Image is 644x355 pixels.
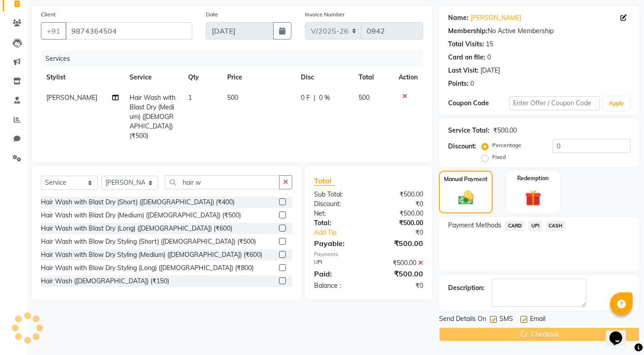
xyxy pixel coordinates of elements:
div: Hair Wash with Blast Dry (Medium) ([DEMOGRAPHIC_DATA]) (₹500) [41,211,241,220]
div: Discount: [448,142,476,151]
div: Hair Wash with Blast Dry (Long) ([DEMOGRAPHIC_DATA]) (₹600) [41,224,232,233]
span: Total [314,176,335,186]
span: 500 [227,94,238,102]
div: Description: [448,283,484,293]
div: ₹0 [379,228,430,237]
th: Price [222,67,295,88]
div: Name: [448,13,469,23]
div: Payable: [307,238,369,249]
label: Manual Payment [444,175,488,183]
span: Email [530,314,545,325]
div: Total Visits: [448,39,484,49]
span: Payment Methods [448,221,501,230]
div: Hair Wash with Blow Dry Styling (Long) ([DEMOGRAPHIC_DATA]) (₹800) [41,263,254,273]
label: Percentage [492,141,521,149]
div: Paid: [307,268,369,279]
div: Card on file: [448,53,485,62]
div: ₹500.00 [369,209,430,218]
th: Total [353,67,394,88]
div: ₹500.00 [369,268,430,279]
div: Net: [307,209,369,218]
div: 0 [487,53,491,62]
div: Total: [307,218,369,228]
div: Hair Wash with Blast Dry (Short) ([DEMOGRAPHIC_DATA]) (₹400) [41,197,235,207]
span: 0 F [301,93,310,103]
iframe: chat widget [606,319,635,346]
th: Stylist [41,67,124,88]
div: Balance : [307,281,369,291]
span: [PERSON_NAME] [46,94,97,102]
th: Action [393,67,423,88]
span: SMS [499,314,513,325]
div: [DATE] [480,66,500,75]
div: Membership: [448,26,488,36]
span: Send Details On [439,314,486,325]
span: Hair Wash with Blast Dry (Medium) ([DEMOGRAPHIC_DATA]) (₹500) [130,94,175,140]
div: UPI [307,258,369,268]
label: Fixed [492,153,506,161]
span: CASH [546,221,565,231]
label: Invoice Number [305,10,344,19]
div: ₹500.00 [369,238,430,249]
img: _cash.svg [454,189,479,207]
div: 0 [470,79,474,89]
div: ₹500.00 [369,258,430,268]
div: Payments [314,251,424,258]
div: Services [42,50,430,67]
label: Date [206,10,218,19]
div: Sub Total: [307,190,369,199]
span: UPI [528,221,542,231]
div: Points: [448,79,469,89]
div: Hair Wash with Blow Dry Styling (Medium) ([DEMOGRAPHIC_DATA]) (₹600) [41,250,262,260]
button: Apply [604,97,629,110]
th: Disc [295,67,353,88]
img: _gift.svg [520,188,546,208]
div: Discount: [307,199,369,209]
div: Coupon Code [448,99,509,108]
th: Service [124,67,183,88]
div: Hair Wash with Blow Dry Styling (Short) ([DEMOGRAPHIC_DATA]) (₹500) [41,237,256,247]
span: 1 [188,94,192,102]
div: ₹0 [369,199,430,209]
th: Qty [183,67,222,88]
label: Client [41,10,55,19]
div: ₹500.00 [369,218,430,228]
div: Hair Wash ([DEMOGRAPHIC_DATA]) (₹150) [41,276,169,286]
div: Last Visit: [448,66,479,75]
div: No Active Membership [448,26,630,36]
div: Service Total: [448,126,489,135]
div: 15 [486,39,493,49]
label: Redemption [517,174,549,182]
input: Enter Offer / Coupon Code [509,96,600,110]
a: [PERSON_NAME] [470,13,521,23]
span: CARD [505,221,524,231]
div: ₹0 [369,281,430,291]
input: Search or Scan [165,175,280,189]
div: ₹500.00 [493,126,517,135]
input: Search by Name/Mobile/Email/Code [65,22,192,39]
div: ₹500.00 [369,190,430,199]
button: +91 [41,22,66,39]
span: 500 [359,94,369,102]
span: | [314,93,315,103]
a: Add Tip [307,228,379,237]
span: 0 % [319,93,330,103]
